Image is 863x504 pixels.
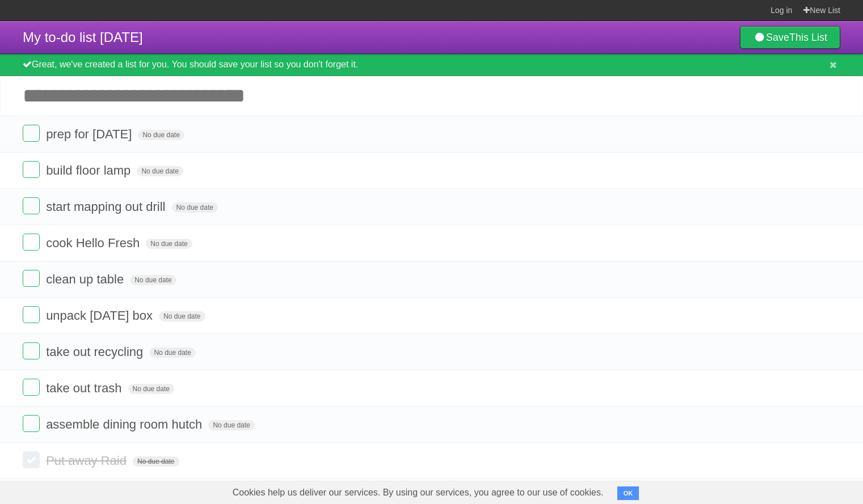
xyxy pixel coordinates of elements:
[46,417,205,431] span: assemble dining room hutch
[46,236,142,250] span: cook Hello Fresh
[23,161,40,178] label: Done
[128,384,174,394] span: No due date
[23,451,40,468] label: Done
[23,306,40,323] label: Done
[149,348,195,358] span: No due date
[46,127,134,141] span: prep for [DATE]
[46,272,127,286] span: clean up table
[23,29,143,45] span: My to-do list [DATE]
[46,200,168,214] span: start mapping out drill
[137,166,183,176] span: No due date
[138,130,184,140] span: No due date
[146,239,192,249] span: No due date
[172,202,218,213] span: No due date
[208,420,254,430] span: No due date
[46,345,146,359] span: take out recycling
[46,454,129,468] span: Put away Raid
[23,197,40,214] label: Done
[740,26,840,49] a: SaveThis List
[23,379,40,396] label: Done
[133,456,179,467] span: No due date
[23,125,40,142] label: Done
[46,308,155,323] span: unpack [DATE] box
[23,234,40,251] label: Done
[23,270,40,287] label: Done
[130,275,176,285] span: No due date
[23,342,40,359] label: Done
[617,486,639,500] button: OK
[789,32,827,43] b: This List
[46,381,124,395] span: take out trash
[46,163,133,177] span: build floor lamp
[159,311,205,321] span: No due date
[23,415,40,432] label: Done
[221,481,615,504] span: Cookies help us deliver our services. By using our services, you agree to our use of cookies.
